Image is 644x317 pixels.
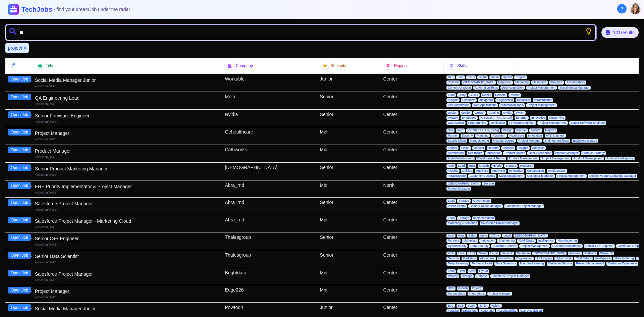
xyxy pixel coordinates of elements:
[554,151,580,155] span: Product Manager
[468,174,496,178] span: Customer Success
[457,269,466,273] span: Html
[317,145,381,162] div: Mid
[501,75,513,79] span: Hybrid
[35,120,219,124] div: Added on [DATE]
[613,257,635,260] span: Manufacturing
[457,286,469,290] span: Growth
[35,253,219,260] div: Senior Data Scientist
[446,286,455,290] span: Html
[222,198,317,215] div: Abra_rnd
[35,208,219,212] div: Added on [DATE]
[471,286,483,290] span: Privacy
[475,134,490,138] span: Planning
[516,98,531,102] span: Reliability
[588,174,638,178] span: Senior Product Marketing Manager
[35,260,219,265] div: Added on [DATE]
[491,169,506,173] span: Analytical
[540,157,571,160] span: Project Management
[446,157,475,160] span: Agile Development
[517,239,536,243] span: Real Estate
[501,146,515,150] span: Analysis
[478,164,490,168] span: Growth
[446,75,455,79] span: B2B
[481,93,493,97] span: Mobile
[572,139,598,143] span: Bachelors Degree
[222,110,317,127] div: Nvidia
[8,94,31,100] button: Open Job
[457,234,466,237] span: Html
[479,239,496,243] span: Innovation
[468,269,477,273] span: Arch
[446,121,466,125] span: Data Center
[446,146,459,150] span: Leader
[569,121,606,125] span: Senior Software Engineer
[475,169,489,173] span: Analytics
[519,309,543,313] span: User Acquisition
[629,3,641,15] button: User menu
[446,199,456,203] span: Lead
[531,146,546,150] span: Analytics
[35,235,219,242] div: Senior C++ Engineer
[472,216,495,220] span: Implementation
[492,139,516,143] span: Masters Degree
[479,116,513,120] span: [GEOGRAPHIC_DATA]
[446,292,466,296] span: Partnerships
[446,269,456,273] span: Lead
[380,215,444,232] div: Center
[529,128,542,132] span: Medical
[489,75,500,79] span: Junior
[504,164,518,168] span: Storage
[8,164,31,171] button: Open Job
[461,98,477,102] span: Executive
[519,244,550,248] span: Project Management
[508,121,536,125] span: Firmware Engineer
[584,244,615,248] span: Senior C++ Engineer
[547,262,574,265] span: Customer Service
[508,134,526,138] span: Healthcare
[500,86,525,90] span: User Acquisition
[606,262,638,265] span: Customer Experience
[457,216,471,220] span: Storage
[222,285,317,302] div: Edge226
[489,252,499,255] span: Legal
[222,215,317,232] div: Abra_rnd
[35,243,219,247] div: Added on [DATE]
[517,139,542,143] span: Project Manager
[446,309,460,313] span: Youtube
[456,75,465,79] span: B2C
[35,165,219,172] div: Senior Product Marketing Manager
[491,164,503,168] span: Hybrid
[8,252,31,259] button: Open Job
[480,221,520,225] span: Salesforce Project Manager
[461,134,474,138] span: Security
[380,285,444,302] div: Center
[23,45,26,51] button: Remove project filter
[527,134,543,138] span: Innovation
[457,304,465,308] span: B2B
[472,199,491,203] span: Government
[477,252,488,255] span: Sales
[556,174,587,178] span: Project Management
[35,200,219,207] div: Salesforce Project Manager
[472,146,485,150] span: Medical
[543,139,570,143] span: Engineering Team
[468,164,477,168] span: Rust
[461,116,478,120] span: Embedded
[475,274,489,278] span: Netanya
[380,250,444,268] div: Center
[482,182,495,186] span: Storage
[468,292,486,296] span: Integrations
[446,81,460,84] span: Youtube
[35,148,219,154] div: Product Manager
[476,157,506,160] span: Development Teams
[469,244,490,248] span: Data Security
[35,112,219,119] div: Senior Firmware Engineer
[457,164,466,168] span: Lead
[556,239,578,243] span: Manufacturing
[222,232,317,250] div: Thalesgroup
[599,252,614,255] span: Research
[497,257,514,260] span: Innovation
[35,218,219,224] div: Salesforce Project Manager - Marketing Cloud
[317,198,381,215] div: Senior
[547,169,567,173] span: Public Sector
